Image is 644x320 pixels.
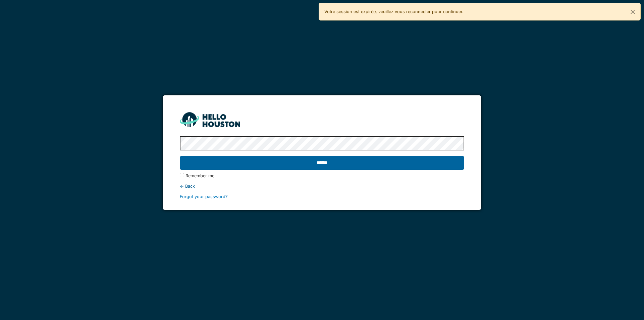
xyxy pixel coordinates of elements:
a: Forgot your password? [180,194,228,199]
label: Remember me [185,173,214,179]
button: Close [625,3,640,21]
img: HH_line-BYnF2_Hg.png [180,112,240,127]
div: ← Back [180,183,464,189]
div: Votre session est expirée, veuillez vous reconnecter pour continuer. [319,3,641,20]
